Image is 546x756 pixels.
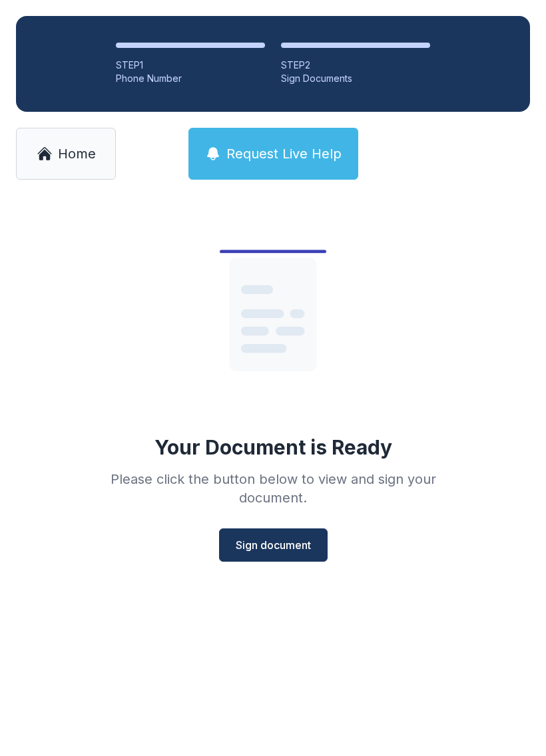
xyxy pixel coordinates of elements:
div: STEP 1 [116,59,265,72]
span: Home [58,144,96,163]
div: Please click the button below to view and sign your document. [81,470,465,507]
div: Phone Number [116,72,265,85]
span: Request Live Help [226,144,342,163]
div: Your Document is Ready [154,435,392,459]
div: Sign Documents [281,72,430,85]
span: Sign document [236,537,311,553]
div: STEP 2 [281,59,430,72]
